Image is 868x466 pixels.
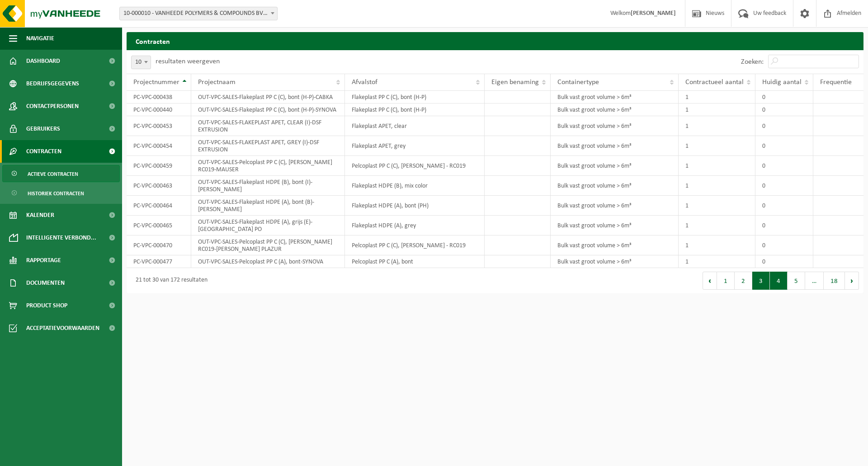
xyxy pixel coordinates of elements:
td: OUT-VPC-SALES-Flakeplast HDPE (B), bont (I)-[PERSON_NAME] [191,176,345,196]
label: Zoeken: [741,58,764,66]
td: Flakeplast APET, grey [345,136,485,156]
td: 1 [679,116,755,136]
button: 1 [717,272,735,290]
span: 10-000010 - VANHEEDE POLYMERS & COMPOUNDS BV - DOTTIGNIES [120,7,277,20]
td: 1 [679,255,755,268]
td: 0 [755,216,813,235]
td: 0 [755,196,813,216]
div: 21 tot 30 van 172 resultaten [131,273,208,289]
button: 2 [735,272,752,290]
td: Pelcoplast PP C (A), bont [345,255,485,268]
button: 18 [824,272,845,290]
td: OUT-VPC-SALES-Pelcoplast PP C (A), bont-SYNOVA [191,255,345,268]
span: Projectnummer [133,79,179,86]
td: OUT-VPC-SALES-Flakeplast PP C (C), bont (H-P)-CABKA [191,91,345,104]
td: 0 [755,91,813,104]
button: 3 [752,272,770,290]
td: PC-VPC-000470 [127,235,191,255]
span: Product Shop [26,294,67,317]
h2: Contracten [127,32,863,50]
td: 0 [755,136,813,156]
td: Pelcoplast PP C (C), [PERSON_NAME] - RC019 [345,235,485,255]
td: Bulk vast groot volume > 6m³ [551,156,679,176]
strong: [PERSON_NAME] [631,10,676,17]
td: PC-VPC-000440 [127,104,191,116]
span: Actieve contracten [28,165,78,183]
span: Bedrijfsgegevens [26,72,79,95]
span: Rapportage [26,249,61,272]
a: Actieve contracten [2,165,120,182]
td: OUT-VPC-SALES-Flakeplast HDPE (A), grijs (E)-[GEOGRAPHIC_DATA] PO [191,216,345,235]
td: Flakeplast HDPE (B), mix color [345,176,485,196]
td: PC-VPC-000454 [127,136,191,156]
td: Pelcoplast PP C (C), [PERSON_NAME] - RC019 [345,156,485,176]
td: Flakeplast PP C (C), bont (H-P) [345,91,485,104]
span: … [805,272,824,290]
td: Flakeplast HDPE (A), bont (PH) [345,196,485,216]
td: 0 [755,104,813,116]
td: Bulk vast groot volume > 6m³ [551,104,679,116]
span: Gebruikers [26,118,60,140]
td: Flakeplast HDPE (A), grey [345,216,485,235]
span: Historiek contracten [28,185,84,202]
td: 1 [679,176,755,196]
span: Eigen benaming [491,79,539,86]
td: OUT-VPC-SALES-FLAKEPLAST APET, GREY (I)-DSF EXTRUSION [191,136,345,156]
td: PC-VPC-000453 [127,116,191,136]
td: Flakeplast PP C (C), bont (H-P) [345,104,485,116]
td: PC-VPC-000459 [127,156,191,176]
td: Bulk vast groot volume > 6m³ [551,196,679,216]
td: PC-VPC-000477 [127,255,191,268]
span: 10 [132,56,151,69]
span: Afvalstof [352,79,377,86]
span: Frequentie [820,79,852,86]
td: OUT-VPC-SALES-Pelcoplast PP C (C), [PERSON_NAME] RC019-[PERSON_NAME] PLAZUR [191,235,345,255]
span: Contractueel aantal [685,79,744,86]
button: 4 [770,272,788,290]
td: Bulk vast groot volume > 6m³ [551,136,679,156]
span: Huidig aantal [762,79,802,86]
td: OUT-VPC-SALES-Pelcoplast PP C (C), [PERSON_NAME] RC019-MAUSER [191,156,345,176]
button: Next [845,272,859,290]
span: Documenten [26,272,65,294]
span: Containertype [557,79,599,86]
span: Projectnaam [198,79,236,86]
td: 0 [755,235,813,255]
td: 1 [679,216,755,235]
td: 1 [679,91,755,104]
td: 0 [755,255,813,268]
td: OUT-VPC-SALES-FLAKEPLAST APET, CLEAR (I)-DSF EXTRUSION [191,116,345,136]
td: 0 [755,116,813,136]
td: Bulk vast groot volume > 6m³ [551,255,679,268]
span: 10 [131,56,151,69]
td: Bulk vast groot volume > 6m³ [551,176,679,196]
span: Intelligente verbond... [26,226,96,249]
td: 1 [679,156,755,176]
button: 5 [788,272,805,290]
span: Acceptatievoorwaarden [26,317,99,339]
td: OUT-VPC-SALES-Flakeplast PP C (C), bont (H-P)-SYNOVA [191,104,345,116]
button: Previous [703,272,717,290]
td: PC-VPC-000463 [127,176,191,196]
td: Bulk vast groot volume > 6m³ [551,216,679,235]
td: Flakeplast APET, clear [345,116,485,136]
span: Contracten [26,140,61,163]
a: Historiek contracten [2,184,120,202]
td: 0 [755,176,813,196]
span: Contactpersonen [26,95,79,118]
td: PC-VPC-000438 [127,91,191,104]
td: Bulk vast groot volume > 6m³ [551,91,679,104]
span: Navigatie [26,27,54,50]
td: Bulk vast groot volume > 6m³ [551,116,679,136]
td: Bulk vast groot volume > 6m³ [551,235,679,255]
label: resultaten weergeven [156,58,220,65]
span: Kalender [26,204,54,226]
td: PC-VPC-000464 [127,196,191,216]
td: PC-VPC-000465 [127,216,191,235]
td: OUT-VPC-SALES-Flakeplast HDPE (A), bont (B)-[PERSON_NAME] [191,196,345,216]
td: 1 [679,235,755,255]
td: 1 [679,104,755,116]
td: 1 [679,136,755,156]
td: 1 [679,196,755,216]
span: Dashboard [26,50,60,72]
